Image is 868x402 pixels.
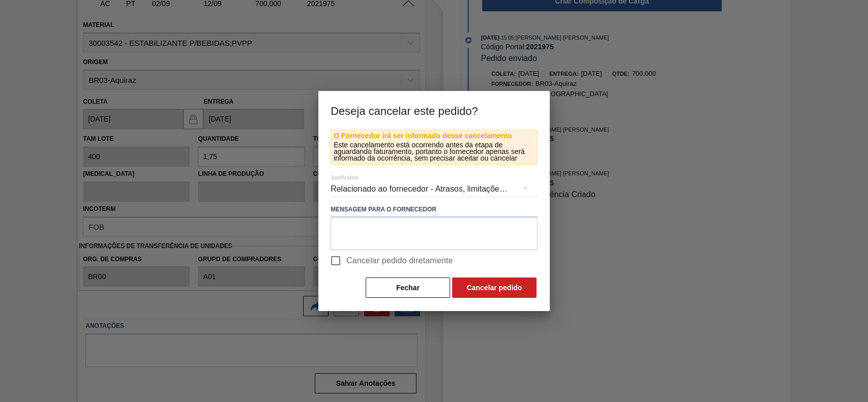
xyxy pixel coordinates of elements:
[452,277,536,298] button: Cancelar pedido
[318,91,550,130] h3: Deseja cancelar este pedido?
[331,175,537,203] div: Relacionado ao fornecedor - Atrasos, limitações de capacidade, etc.
[346,255,453,267] span: Cancelar pedido diretamente
[334,142,534,162] p: Este cancelamento está ocorrendo antes da etapa de aguardando faturamento, portanto o fornecedor ...
[366,277,450,298] button: Fechar
[334,133,534,139] p: O Fornecedor irá ser informado desse cancelamento
[331,202,537,217] label: Mensagem para o Fornecedor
